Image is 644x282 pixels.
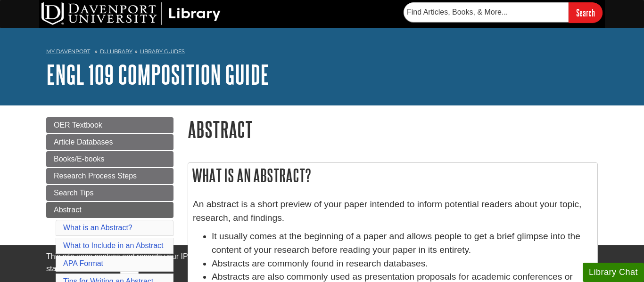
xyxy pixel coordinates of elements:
[54,206,82,214] span: Abstract
[404,2,603,23] form: Searches DU Library's articles, books, and more
[54,189,93,197] span: Search Tips
[193,198,593,225] p: An abstract is a short preview of your paper intended to inform potential readers about your topi...
[41,2,221,25] img: DU Library
[404,2,569,22] input: Find Articles, Books, & More...
[46,60,269,89] a: ENGL 109 Composition Guide
[583,263,644,282] button: Library Chat
[54,138,113,146] span: Article Databases
[46,134,173,150] a: Article Databases
[46,185,173,201] a: Search Tips
[46,48,90,56] a: My Davenport
[46,202,173,218] a: Abstract
[54,121,102,129] span: OER Textbook
[100,48,132,55] a: DU Library
[140,48,185,55] a: Library Guides
[63,224,132,232] a: What is an Abstract?
[188,163,597,188] h2: What is an Abstract?
[46,168,173,184] a: Research Process Steps
[212,230,593,257] li: It usually comes at the beginning of a paper and allows people to get a brief glimpse into the co...
[569,2,603,23] input: Search
[212,257,593,271] li: Abstracts are commonly found in research databases.
[46,117,173,133] a: OER Textbook
[46,45,598,60] nav: breadcrumb
[46,151,173,167] a: Books/E-books
[63,242,164,250] a: What to Include in an Abstract
[63,259,103,267] a: APA Format
[54,172,137,180] span: Research Process Steps
[54,155,105,163] span: Books/E-books
[188,117,598,141] h1: Abstract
